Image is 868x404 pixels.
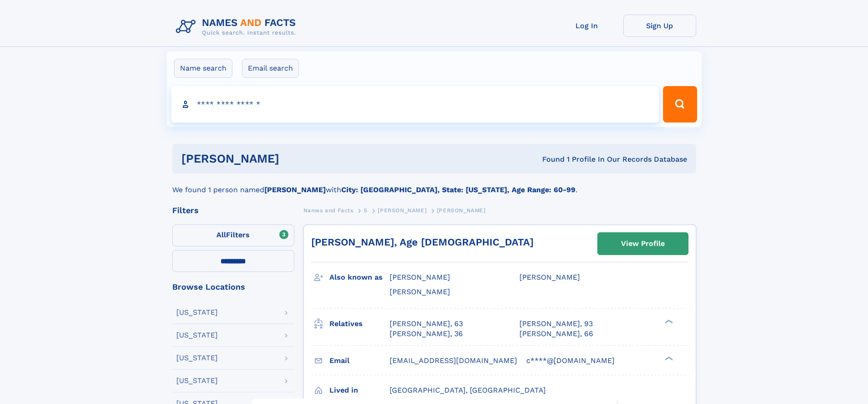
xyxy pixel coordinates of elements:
[519,273,580,281] span: [PERSON_NAME]
[390,356,517,365] span: [EMAIL_ADDRESS][DOMAIN_NAME]
[364,207,368,214] span: S
[390,329,463,339] a: [PERSON_NAME], 36
[550,15,623,37] a: Log In
[174,59,232,78] label: Name search
[176,377,218,384] div: [US_STATE]
[181,153,411,164] h1: [PERSON_NAME]
[390,287,450,296] span: [PERSON_NAME]
[172,206,294,215] div: Filters
[623,15,696,37] a: Sign Up
[264,185,326,194] b: [PERSON_NAME]
[172,283,294,291] div: Browse Locations
[171,86,659,123] input: search input
[378,207,426,214] span: [PERSON_NAME]
[329,353,390,368] h3: Email
[172,15,303,39] img: Logo Names and Facts
[176,354,218,362] div: [US_STATE]
[303,205,354,216] a: Names and Facts
[341,185,575,194] b: City: [GEOGRAPHIC_DATA], State: [US_STATE], Age Range: 60-99
[378,205,426,216] a: [PERSON_NAME]
[663,318,673,324] div: ❯
[329,316,390,332] h3: Relatives
[364,205,368,216] a: S
[663,355,673,361] div: ❯
[411,154,687,164] div: Found 1 Profile In Our Records Database
[519,329,593,339] a: [PERSON_NAME], 66
[390,319,463,329] a: [PERSON_NAME], 63
[176,332,218,339] div: [US_STATE]
[663,86,697,123] button: Search Button
[621,233,665,254] div: View Profile
[172,174,696,195] div: We found 1 person named with .
[242,59,299,78] label: Email search
[311,236,534,248] a: [PERSON_NAME], Age [DEMOGRAPHIC_DATA]
[216,230,226,239] span: All
[390,386,546,394] span: [GEOGRAPHIC_DATA], [GEOGRAPHIC_DATA]
[519,319,593,329] a: [PERSON_NAME], 93
[598,233,688,255] a: View Profile
[176,309,218,316] div: [US_STATE]
[329,270,390,285] h3: Also known as
[329,383,390,398] h3: Lived in
[390,273,450,281] span: [PERSON_NAME]
[437,207,486,214] span: [PERSON_NAME]
[172,225,294,246] label: Filters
